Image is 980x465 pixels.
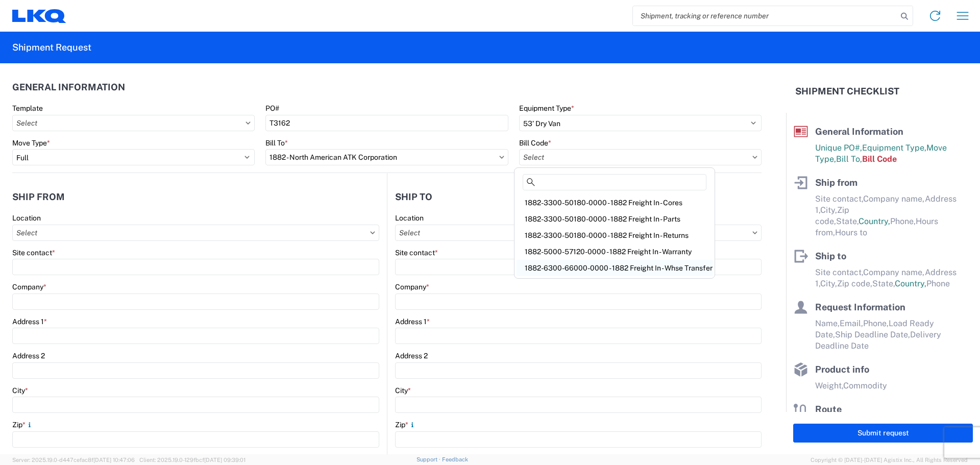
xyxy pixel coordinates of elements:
span: Copyright © [DATE]-[DATE] Agistix Inc., All Rights Reserved [811,455,968,464]
div: 1882-5000-57120-0000 - 1882 Freight In - Warranty [517,243,713,260]
span: Client: 2025.19.0-129fbcf [139,457,246,463]
label: Company [395,282,429,291]
span: Site contact, [815,194,863,204]
span: [DATE] 09:39:01 [204,457,246,463]
span: Product info [815,364,869,375]
label: Location [12,213,41,223]
label: Equipment Type [519,104,574,113]
span: Ship to [815,251,846,261]
span: Country, [859,216,890,226]
input: Select [519,149,762,165]
span: Hours to [835,228,867,237]
span: Company name, [863,267,925,277]
span: Email, [840,319,863,328]
label: Move Type [12,138,50,148]
span: Country, [895,279,926,288]
span: Weight, [815,381,843,390]
input: Select [12,115,255,131]
h2: General Information [12,82,125,92]
span: State, [836,216,859,226]
span: Equipment Type, [862,143,926,153]
span: Unique PO#, [815,143,862,153]
label: Company [12,282,46,291]
span: Ship from [815,177,857,188]
span: Route [815,404,842,414]
span: Company name, [863,194,925,204]
span: Phone, [863,319,889,328]
label: Address 2 [395,351,428,360]
span: Phone [926,279,950,288]
label: Template [12,104,43,113]
div: 1882-3300-50180-0000 - 1882 Freight In - Parts [517,211,713,227]
span: Commodity [843,381,887,390]
label: Site contact [12,248,55,257]
label: Address 1 [12,317,47,326]
div: 1882-3300-50180-0000 - 1882 Freight In - Cores [517,194,713,211]
input: Shipment, tracking or reference number [633,6,897,26]
span: Site contact, [815,267,863,277]
label: City [395,386,411,395]
span: General Information [815,126,903,137]
span: Name, [815,319,840,328]
label: PO# [265,104,279,113]
span: Bill Code [862,154,897,164]
span: [DATE] 10:47:06 [93,457,135,463]
span: City, [820,205,837,215]
label: Bill Code [519,138,551,148]
input: Select [395,225,762,241]
input: Select [12,225,379,241]
span: Zip code, [837,279,872,288]
span: State, [872,279,895,288]
label: Zip [12,420,34,429]
span: Phone, [890,216,916,226]
h2: Ship from [12,192,65,202]
label: Bill To [265,138,288,148]
span: Bill To, [836,154,862,164]
span: Server: 2025.19.0-d447cefac8f [12,457,135,463]
h2: Shipment Checklist [795,85,899,97]
div: 1882-3300-50180-0000 - 1882 Freight In - Returns [517,227,713,243]
h2: Shipment Request [12,41,91,54]
label: Location [395,213,424,223]
button: Submit request [793,424,973,443]
span: Request Information [815,302,905,312]
a: Feedback [442,456,468,462]
h2: Ship to [395,192,432,202]
a: Support [416,456,442,462]
label: City [12,386,28,395]
input: Select [265,149,508,165]
label: Address 2 [12,351,45,360]
label: Zip [395,420,416,429]
span: Ship Deadline Date, [835,330,910,339]
label: Site contact [395,248,438,257]
span: City, [820,279,837,288]
label: Address 1 [395,317,430,326]
div: 1882-6300-66000-0000 - 1882 Freight In - Whse Transfer [517,260,713,276]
